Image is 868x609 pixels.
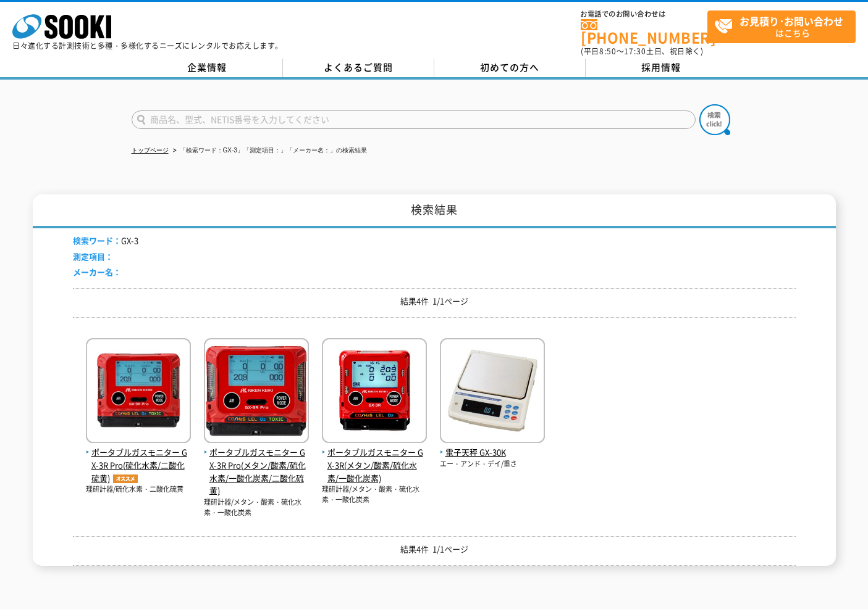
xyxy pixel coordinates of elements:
[86,338,191,446] img: GX-3R Pro(硫化水素/二酸化硫黄)
[480,60,539,74] span: 初めての方へ
[714,11,855,42] span: はこちら
[322,433,427,484] a: ポータブルガスモニター GX-3R(メタン/酸素/硫化水素/一酸化炭素)
[73,251,113,262] span: 測定項目：
[73,234,121,246] span: 検索ワード：
[699,104,730,135] img: btn_search.png
[599,46,617,57] span: 8:50
[204,338,309,446] img: GX-3R Pro(メタン/酸素/硫化水素/一酸化炭素/二酸化硫黄)
[283,59,434,77] a: よくあるご質問
[322,338,427,446] img: GX-3R(メタン/酸素/硫化水素/一酸化炭素)
[204,497,309,518] p: 理研計器/メタン・酸素・硫化水素・一酸化炭素
[707,10,856,43] a: お見積り･お問い合わせはこちら
[132,110,696,129] input: 商品名、型式、NETIS番号を入力してください
[86,484,191,495] p: 理研計器/硫化水素・二酸化硫黄
[86,433,191,484] a: ポータブルガスモニター GX-3R Pro(硫化水素/二酸化硫黄)オススメ
[586,59,737,77] a: 採用情報
[739,14,843,28] strong: お見積り･お問い合わせ
[110,474,141,483] img: オススメ
[322,446,427,484] span: ポータブルガスモニター GX-3R(メタン/酸素/硫化水素/一酸化炭素)
[132,59,283,77] a: 企業情報
[73,266,121,278] span: メーカー名：
[204,446,309,497] span: ポータブルガスモニター GX-3R Pro(メタン/酸素/硫化水素/一酸化炭素/二酸化硫黄)
[440,338,545,446] img: GX-30K
[12,42,283,49] p: 日々進化する計測技術と多種・多様化するニーズにレンタルでお応えします。
[581,10,707,18] span: お電話でのお問い合わせは
[440,459,545,470] p: エー・アンド・デイ/重さ
[581,19,707,44] a: [PHONE_NUMBER]
[204,433,309,497] a: ポータブルガスモニター GX-3R Pro(メタン/酸素/硫化水素/一酸化炭素/二酸化硫黄)
[33,194,836,228] h1: 検索結果
[132,147,169,154] a: トップページ
[171,144,367,157] li: 「検索ワード：GX-3」「測定項目：」「メーカー名：」の検索結果
[440,446,545,459] span: 電子天秤 GX-30K
[581,46,703,57] span: (平日 ～ 土日、祝日除く)
[440,433,545,459] a: 電子天秤 GX-30K
[624,46,646,57] span: 17:30
[73,234,138,247] li: GX-3
[434,59,586,77] a: 初めての方へ
[86,446,191,484] span: ポータブルガスモニター GX-3R Pro(硫化水素/二酸化硫黄)
[73,295,796,308] p: 結果4件 1/1ページ
[73,543,796,556] p: 結果4件 1/1ページ
[322,484,427,505] p: 理研計器/メタン・酸素・硫化水素・一酸化炭素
